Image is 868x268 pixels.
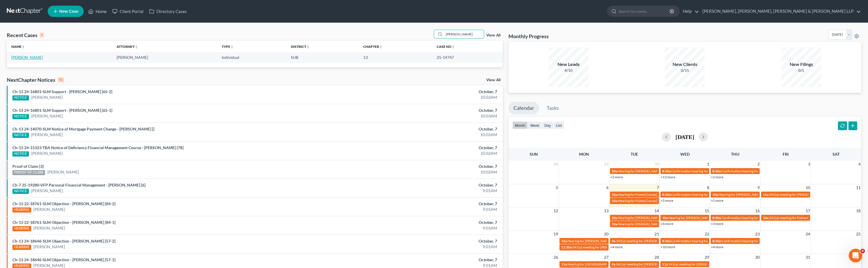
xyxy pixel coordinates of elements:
a: Help [680,6,699,16]
div: October, 7 [339,126,497,132]
div: 9:01AM [339,207,497,212]
div: 10:02AM [339,151,497,156]
span: 341(a) meeting for [PERSON_NAME] [769,192,824,197]
div: HEARING [12,245,31,250]
span: 20 [603,231,609,237]
span: 23 [755,231,760,237]
a: +2 more [711,175,723,179]
span: 341(a) meeting for [PERSON_NAME] [668,262,723,266]
div: October, 7 [339,164,497,169]
a: Proof of Claim [3] [12,164,44,169]
span: Hearing for [DEMOGRAPHIC_DATA] Granada [PERSON_NAME] [567,262,663,266]
span: 341(a) meeting for Fulme Cruces [PERSON_NAME] De Zeballo [769,216,861,220]
span: 8:30a [712,239,721,243]
a: +10 more [661,245,675,249]
span: 11a [561,262,567,266]
span: 22 [704,231,710,237]
span: 29 [704,254,710,261]
span: 10a [662,216,668,220]
span: 10a [612,216,617,220]
span: 12 [553,207,559,214]
div: 10:02AM [339,132,497,138]
a: Ch-13 22-18761-SLM Objection - [PERSON_NAME] [84-1] [12,220,115,225]
i: unfold_more [306,45,310,49]
i: unfold_more [22,45,25,49]
span: Confirmation hearing for [PERSON_NAME] [721,169,786,173]
div: October, 7 [339,257,497,263]
span: 11 [856,184,861,191]
a: [PERSON_NAME] [33,225,65,231]
span: Sat [833,152,840,156]
h3: Monthly Progress [508,33,549,40]
a: Ch-13 24-15323-TBA Notice of Deficiency Financial Management Course - [PERSON_NAME] [78] [12,145,183,150]
span: 10a [763,216,768,220]
span: Hearing for [PERSON_NAME] [618,216,662,220]
div: HEARING [12,207,31,213]
a: +4 more [610,245,623,249]
input: Search by name... [618,6,670,16]
a: +3 more [711,222,723,226]
div: NOTICE [12,133,29,138]
span: 27 [603,254,609,261]
div: New Clients [665,61,705,68]
a: [PERSON_NAME] [31,188,63,194]
span: Confirmation hearing for [PERSON_NAME] [671,192,736,197]
td: Individual [217,52,286,63]
div: New Filings [782,61,821,68]
a: +5 more [711,198,723,203]
a: Districtunfold_more [291,44,310,49]
a: Tasks [542,102,564,114]
a: [PERSON_NAME] [31,95,63,100]
span: 10a [612,169,617,173]
span: 7 [656,184,660,191]
div: HEARING [12,226,31,231]
span: Hearing for [PERSON_NAME] [618,222,662,226]
span: 10a [561,239,567,243]
div: 9:01AM [339,188,497,194]
span: 341(a) meeting for [PERSON_NAME] [572,245,627,249]
h2: [DATE] [675,134,694,140]
span: 10a [612,199,617,203]
span: 8:30a [662,192,671,197]
span: 8:30a [712,216,721,220]
div: October, 7 [339,108,497,113]
a: Client Portal [109,6,146,16]
div: October, 7 [339,201,497,207]
span: 11a [763,192,768,197]
div: 9:01AM [339,225,497,231]
td: NJB [286,52,358,63]
a: Attorneyunfold_more [117,44,138,49]
span: 11:30a [561,245,572,249]
span: 14 [654,207,660,214]
a: [PERSON_NAME] [47,169,79,175]
a: [PERSON_NAME] [11,55,43,60]
span: 2 [757,161,760,168]
span: 5 [555,184,559,191]
span: 29 [603,161,609,168]
span: 1 [706,161,710,168]
span: 30 [654,161,660,168]
span: 341(a) meeting for [PERSON_NAME] [616,262,671,266]
a: [PERSON_NAME] [31,151,63,156]
a: View All [486,78,500,82]
div: 4/10 [549,68,588,73]
span: 24 [805,231,811,237]
a: +4 more [661,222,673,226]
a: Ch-13 24-18646-SLM Objection - [PERSON_NAME] [57-1] [12,257,115,262]
i: unfold_more [230,45,234,49]
div: October, 7 [339,220,497,225]
a: Chapterunfold_more [363,44,383,49]
a: Nameunfold_more [11,44,25,49]
span: Confirmation hearing for [PERSON_NAME] [721,216,786,220]
span: 18 [856,207,861,214]
td: 25-19747 [432,52,503,63]
span: Tue [631,152,638,156]
div: PROOF OF CLAIM [12,170,45,175]
a: Ch-13 24-14070-SLM Notice of Mortgage Payment Change - [PERSON_NAME] [] [12,127,154,131]
a: Calendar [508,102,539,114]
span: 8 [706,184,710,191]
span: New Case [59,9,78,14]
div: 0/5 [782,68,821,73]
a: Directory Cases [146,6,190,16]
span: 9a [612,239,615,243]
